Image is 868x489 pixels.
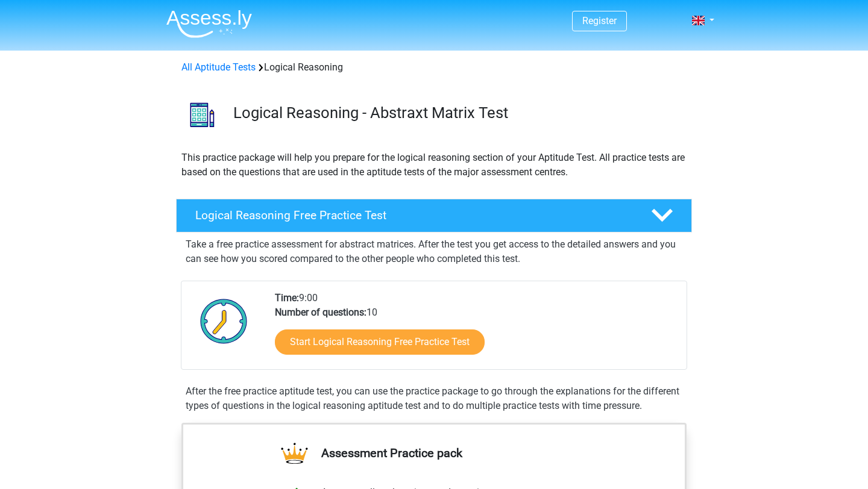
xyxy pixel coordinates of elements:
[171,199,697,232] a: Logical Reasoning Free Practice Test
[233,104,682,122] h3: Logical Reasoning - Abstraxt Matrix Test
[181,151,687,179] p: This practice package will help you prepare for the logical reasoning section of your Aptitude Te...
[275,292,299,304] b: Time:
[195,208,632,222] h4: Logical Reasoning Free Practice Test
[266,291,686,369] div: 9:00 10
[582,15,617,26] a: Register
[177,60,691,75] div: Logical Reasoning
[166,10,252,38] img: Assessly
[275,329,485,355] a: Start Logical Reasoning Free Practice Test
[181,384,687,413] div: After the free practice aptitude test, you can use the practice package to go through the explana...
[177,89,228,140] img: logical reasoning
[193,291,254,351] img: Clock
[275,307,366,318] b: Number of questions:
[181,61,256,73] a: All Aptitude Tests
[186,237,682,266] p: Take a free practice assessment for abstract matrices. After the test you get access to the detai...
